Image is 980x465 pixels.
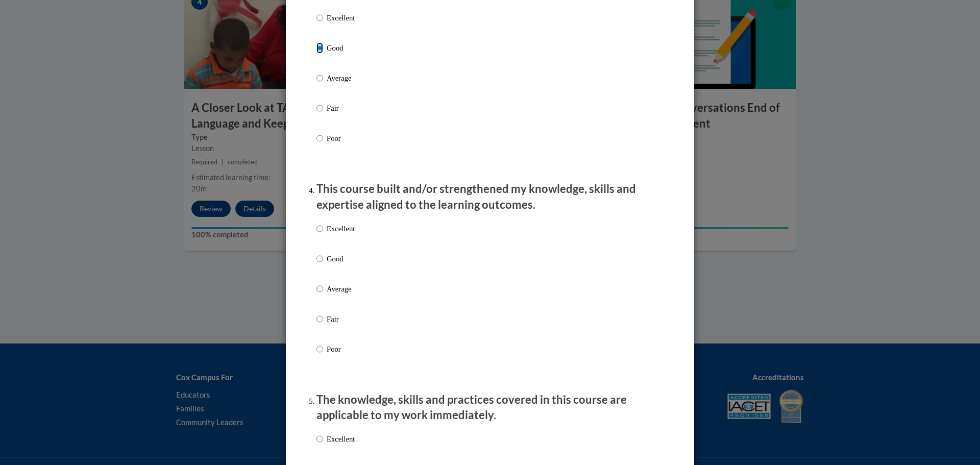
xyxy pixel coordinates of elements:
[316,223,323,234] input: Excellent
[327,253,355,264] p: Good
[327,42,355,54] p: Good
[327,103,355,114] p: Fair
[316,72,323,84] input: Average
[316,392,664,424] p: The knowledge, skills and practices covered in this course are applicable to my work immediately.
[327,72,355,84] p: Average
[327,12,355,23] p: Excellent
[316,344,323,355] input: Poor
[327,313,355,325] p: Fair
[327,344,355,355] p: Poor
[316,283,323,295] input: Average
[316,103,323,114] input: Fair
[316,433,323,445] input: Excellent
[327,223,355,234] p: Excellent
[327,283,355,295] p: Average
[327,133,355,144] p: Poor
[316,42,323,54] input: Good
[327,433,355,445] p: Excellent
[316,181,664,213] p: This course built and/or strengthened my knowledge, skills and expertise aligned to the learning ...
[316,253,323,264] input: Good
[316,133,323,144] input: Poor
[316,313,323,325] input: Fair
[316,12,323,23] input: Excellent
